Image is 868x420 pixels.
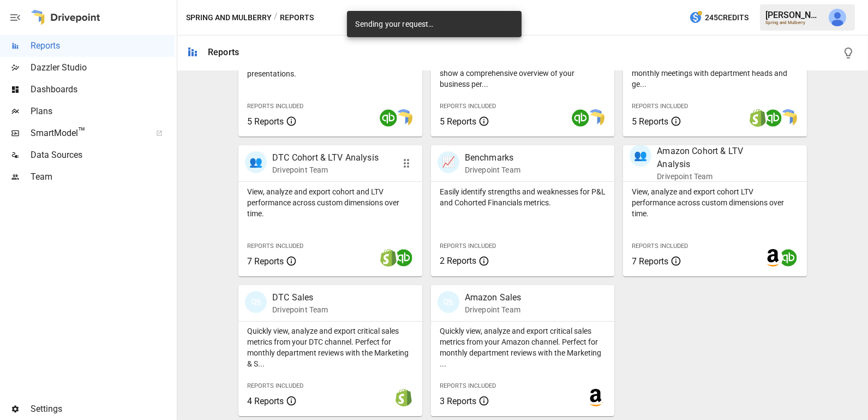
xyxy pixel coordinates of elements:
[764,249,782,267] img: amazon
[749,109,767,127] img: shopify
[31,83,175,96] span: Dashboards
[632,242,688,250] span: Reports Included
[245,291,267,313] div: 🛍
[245,151,267,173] div: 👥
[440,256,476,266] span: 2 Reports
[31,105,175,118] span: Plans
[380,249,397,267] img: shopify
[440,382,496,389] span: Reports Included
[829,9,846,26] img: Julie Wilton
[764,109,782,127] img: quickbooks
[31,170,175,184] span: Team
[438,291,459,313] div: 🛍
[31,127,144,140] span: SmartModel
[465,164,520,175] p: Drivepoint Team
[657,145,771,171] p: Amazon Cohort & LTV Analysis
[630,145,651,167] div: 👥
[247,186,414,219] p: View, analyze and export cohort and LTV performance across custom dimensions over time.
[247,256,284,267] span: 7 Reports
[440,396,476,406] span: 3 Reports
[440,103,496,110] span: Reports Included
[587,389,604,406] img: amazon
[765,20,822,25] div: Spring and Mulberry
[657,171,771,182] p: Drivepoint Team
[247,242,303,250] span: Reports Included
[780,109,797,127] img: smart model
[395,109,412,127] img: smart model
[208,47,239,57] div: Reports
[465,151,520,164] p: Benchmarks
[186,11,272,25] button: Spring and Mulberry
[572,109,589,127] img: quickbooks
[31,403,175,416] span: Settings
[247,382,303,389] span: Reports Included
[587,109,604,127] img: smart model
[247,396,284,406] span: 4 Reports
[440,116,476,127] span: 5 Reports
[395,389,412,406] img: shopify
[465,304,522,315] p: Drivepoint Team
[31,149,175,162] span: Data Sources
[765,10,822,20] div: [PERSON_NAME]
[685,8,753,28] button: 245Credits
[632,103,688,110] span: Reports Included
[465,291,522,304] p: Amazon Sales
[31,61,175,74] span: Dazzler Studio
[272,291,328,304] p: DTC Sales
[705,11,749,25] span: 245 Credits
[272,151,379,164] p: DTC Cohort & LTV Analysis
[78,125,86,139] span: ™
[247,103,303,110] span: Reports Included
[438,151,459,173] div: 📈
[31,39,175,52] span: Reports
[395,249,412,267] img: quickbooks
[272,304,328,315] p: Drivepoint Team
[440,242,496,250] span: Reports Included
[440,326,606,369] p: Quickly view, analyze and export critical sales metrics from your Amazon channel. Perfect for mon...
[274,11,278,25] div: /
[380,109,397,127] img: quickbooks
[632,116,668,127] span: 5 Reports
[780,249,797,267] img: quickbooks
[632,256,668,267] span: 7 Reports
[356,14,434,34] div: Sending your request…
[247,116,284,127] span: 5 Reports
[632,186,798,219] p: View, analyze and export cohort LTV performance across custom dimensions over time.
[247,326,414,369] p: Quickly view, analyze and export critical sales metrics from your DTC channel. Perfect for monthl...
[440,186,606,208] p: Easily identify strengths and weaknesses for P&L and Cohorted Financials metrics.
[272,164,379,175] p: Drivepoint Team
[822,2,853,33] button: Julie Wilton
